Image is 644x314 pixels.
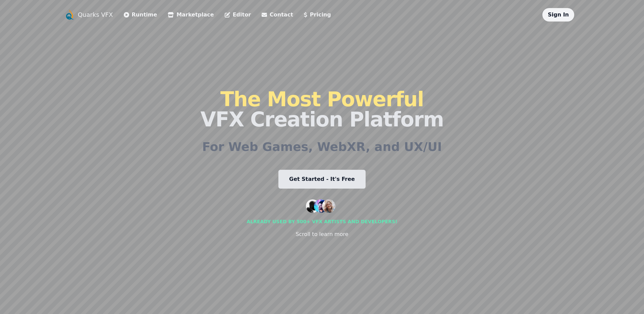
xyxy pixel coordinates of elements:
a: Contact [262,11,293,19]
img: customer 1 [306,199,319,213]
img: customer 2 [314,199,327,213]
h2: For Web Games, WebXR, and UX/UI [202,140,442,154]
span: The Most Powerful [220,87,424,111]
h1: VFX Creation Platform [200,89,443,129]
a: Quarks VFX [78,10,113,19]
div: Already used by 500+ vfx artists and developers! [247,218,397,225]
a: Get Started - It's Free [278,170,366,189]
a: Editor [225,11,251,19]
a: Sign In [548,11,569,18]
div: Scroll to learn more [296,230,348,238]
a: Marketplace [168,11,214,19]
a: Runtime [124,11,157,19]
a: Pricing [304,11,331,19]
img: customer 3 [322,199,335,213]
